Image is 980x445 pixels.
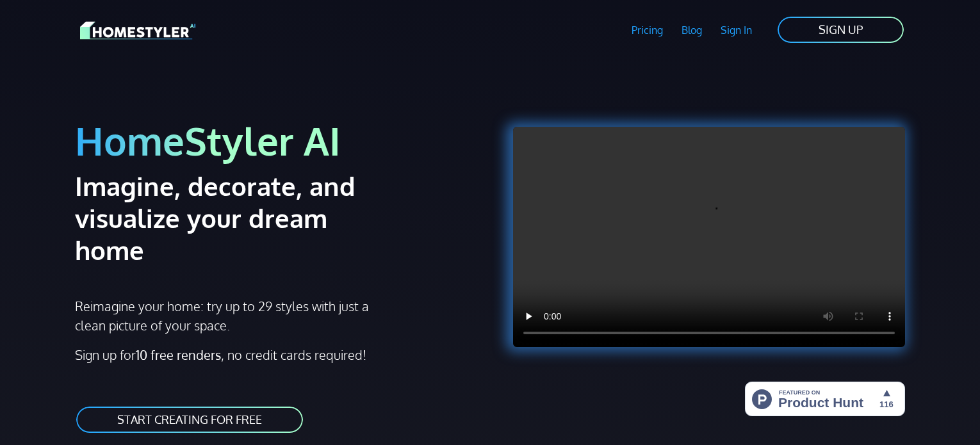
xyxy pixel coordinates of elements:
[672,15,711,45] a: Blog
[75,117,482,165] h1: HomeStyler AI
[75,405,304,434] a: START CREATING FOR FREE
[75,170,401,266] h2: Imagine, decorate, and visualize your dream home
[75,296,380,335] p: Reimagine your home: try up to 29 styles with just a clean picture of your space.
[75,345,482,364] p: Sign up for , no credit cards required!
[711,15,761,45] a: Sign In
[80,19,195,42] img: HomeStyler AI logo
[623,15,673,45] a: Pricing
[136,346,221,363] strong: 10 free renders
[776,15,905,44] a: SIGN UP
[745,382,905,416] img: HomeStyler AI - Interior Design Made Easy: One Click to Your Dream Home | Product Hunt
